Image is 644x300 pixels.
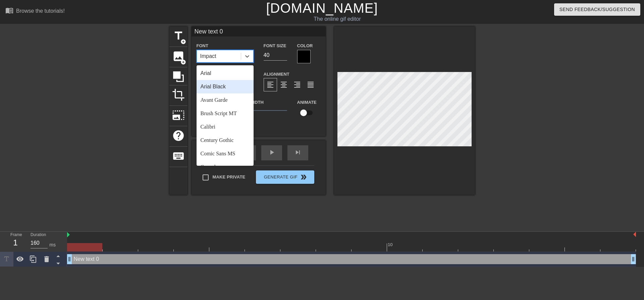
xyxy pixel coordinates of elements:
[218,15,457,23] div: The online gif editor
[197,160,254,174] div: Consolas
[197,107,254,120] div: Brush Script MT
[294,148,302,156] span: skip_next
[293,81,301,89] span: format_align_right
[213,174,246,180] span: Make Private
[297,43,313,49] label: Color
[633,232,636,237] img: bound-end.png
[197,67,254,80] div: Arial
[280,81,288,89] span: format_align_center
[5,6,65,17] a: Browse the tutorials!
[300,173,308,181] span: double_arrow
[66,256,73,262] span: drag_handle
[197,134,254,147] div: Century Gothic
[630,256,637,262] span: drag_handle
[180,39,186,45] span: add_circle
[172,129,185,142] span: help
[197,93,254,107] div: Avant Garde
[307,81,315,89] span: format_align_justify
[559,5,635,14] span: Send Feedback/Suggestion
[554,3,640,16] button: Send Feedback/Suggestion
[264,43,286,49] label: Font Size
[268,148,276,156] span: play_arrow
[180,59,186,65] span: add_circle
[200,52,216,60] div: Impact
[172,29,185,42] span: title
[297,99,317,106] label: Animate
[172,88,185,101] span: crop
[388,241,394,248] div: 10
[266,81,274,89] span: format_align_left
[266,1,378,15] a: [DOMAIN_NAME]
[256,170,314,184] button: Generate Gif
[197,43,208,49] label: Font
[172,50,185,63] span: image
[10,237,20,249] div: 1
[49,241,56,248] div: ms
[264,71,289,78] label: Alignment
[197,120,254,134] div: Calibri
[31,233,46,237] label: Duration
[197,80,254,93] div: Arial Black
[5,232,25,251] div: Frame
[172,109,185,122] span: photo_size_select_large
[5,6,13,14] span: menu_book
[172,150,185,162] span: keyboard
[197,147,254,160] div: Comic Sans MS
[259,173,311,181] span: Generate Gif
[16,8,65,14] div: Browse the tutorials!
